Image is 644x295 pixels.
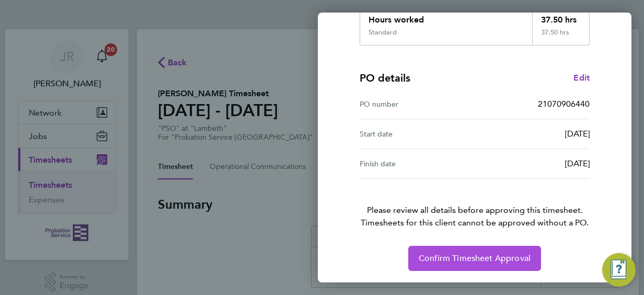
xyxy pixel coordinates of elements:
[475,128,590,140] div: [DATE]
[419,253,531,264] span: Confirm Timesheet Approval
[360,98,475,110] div: PO number
[369,28,397,37] div: Standard
[347,217,602,229] span: Timesheets for this client cannot be approved without a PO.
[360,71,410,85] h4: PO details
[532,5,590,28] div: 37.50 hrs
[573,73,590,83] span: Edit
[573,72,590,84] a: Edit
[360,5,532,28] div: Hours worked
[347,179,602,229] p: Please review all details before approving this timesheet.
[602,253,636,287] button: Engage Resource Center
[360,128,475,140] div: Start date
[360,157,475,170] div: Finish date
[538,99,590,109] span: 21070906440
[475,157,590,170] div: [DATE]
[532,28,590,45] div: 37.50 hrs
[408,246,541,271] button: Confirm Timesheet Approval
